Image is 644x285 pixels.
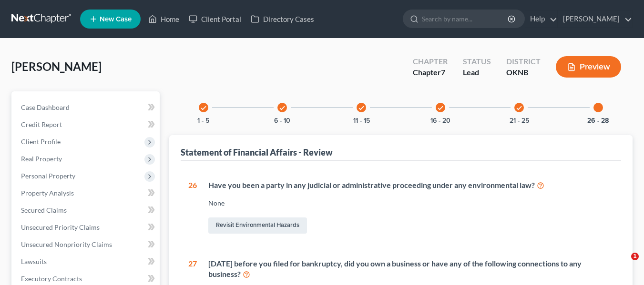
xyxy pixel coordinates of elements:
a: Help [525,10,557,28]
div: District [506,56,541,67]
i: check [279,105,286,111]
span: Lawsuits [21,257,47,265]
button: 6 - 10 [274,118,290,124]
div: Chapter [413,56,448,67]
span: 1 [631,253,639,260]
i: check [358,105,365,111]
span: Real Property [21,155,62,163]
span: Secured Claims [21,206,67,214]
a: Unsecured Priority Claims [13,219,160,236]
i: check [516,105,522,111]
a: Secured Claims [13,202,160,219]
div: Status [463,56,491,67]
a: Case Dashboard [13,99,160,116]
button: Preview [556,56,621,78]
span: New Case [100,16,132,23]
a: Client Portal [184,10,246,28]
button: 16 - 20 [430,118,450,124]
div: Lead [463,67,491,78]
div: Statement of Financial Affairs - Review [181,147,333,158]
span: Case Dashboard [21,103,70,111]
span: Executory Contracts [21,275,82,283]
span: Client Profile [21,138,61,146]
a: Home [143,10,184,28]
button: 26 - 28 [587,118,609,124]
span: Personal Property [21,172,75,180]
button: 21 - 25 [510,118,529,124]
div: Have you been a party in any judicial or administrative proceeding under any environmental law? [208,180,613,191]
div: [DATE] before you filed for bankruptcy, did you own a business or have any of the following conne... [208,258,613,280]
i: check [200,105,207,111]
a: Lawsuits [13,253,160,270]
div: OKNB [506,67,541,78]
div: 26 [188,180,197,236]
a: Credit Report [13,116,160,133]
button: 11 - 15 [353,118,370,124]
input: Search by name... [422,10,509,28]
a: [PERSON_NAME] [558,10,632,28]
a: Property Analysis [13,185,160,202]
div: None [208,198,613,208]
a: Unsecured Nonpriority Claims [13,236,160,253]
a: Directory Cases [246,10,319,28]
span: Unsecured Nonpriority Claims [21,240,112,248]
span: [PERSON_NAME] [11,59,102,73]
div: Chapter [413,67,448,78]
span: Property Analysis [21,189,74,197]
span: Credit Report [21,120,62,128]
button: 1 - 5 [197,118,209,124]
a: Revisit Environmental Hazards [208,217,307,234]
i: check [437,105,444,111]
iframe: Intercom live chat [612,253,634,275]
span: 7 [441,68,445,77]
span: Unsecured Priority Claims [21,223,100,231]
